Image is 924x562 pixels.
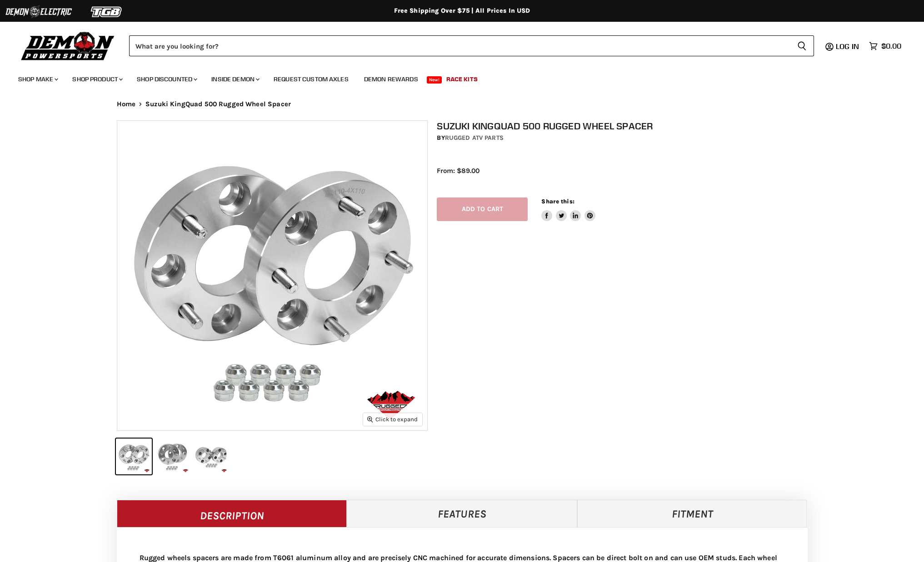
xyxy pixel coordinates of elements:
a: Fitment [577,500,808,527]
a: Inside Demon [205,70,265,89]
img: Demon Electric Logo 2 [5,3,73,20]
img: Demon Powersports [18,30,118,62]
a: Shop Make [11,70,64,89]
a: $0.00 [864,39,906,53]
a: Description [117,500,347,527]
aside: Share this: [541,197,595,222]
input: Search [129,35,790,56]
div: Free Shipping Over $75 | All Prices In USD [99,7,826,15]
form: Product [129,35,814,56]
a: Rugged ATV Parts [445,134,504,142]
span: Share this: [541,198,574,205]
ul: Main menu [11,66,899,89]
a: Log in [832,42,864,50]
img: Suzuki KingQuad 500 Rugged Wheel Spacer [117,121,427,430]
button: Search [790,35,814,56]
h1: Suzuki KingQuad 500 Rugged Wheel Spacer [437,120,817,132]
a: Home [117,100,136,108]
img: TGB Logo 2 [73,3,141,20]
span: From: $89.00 [437,167,479,175]
span: Suzuki KingQuad 500 Rugged Wheel Spacer [145,100,291,108]
a: Features [347,500,577,527]
span: New! [427,76,442,84]
nav: Breadcrumbs [99,100,826,108]
button: Suzuki KingQuad 500 Rugged Wheel Spacer thumbnail [116,439,152,474]
button: Suzuki KingQuad 500 Rugged Wheel Spacer thumbnail [155,439,190,474]
button: Click to expand [363,413,422,425]
a: Race Kits [440,70,484,89]
a: Shop Discounted [130,70,203,89]
a: Shop Product [65,70,128,89]
span: Log in [836,42,859,51]
div: by [437,133,817,143]
a: Demon Rewards [357,70,425,89]
a: Request Custom Axles [267,70,355,89]
span: $0.00 [881,42,901,50]
button: Suzuki KingQuad 500 Rugged Wheel Spacer thumbnail [193,439,229,474]
span: Click to expand [367,416,418,423]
